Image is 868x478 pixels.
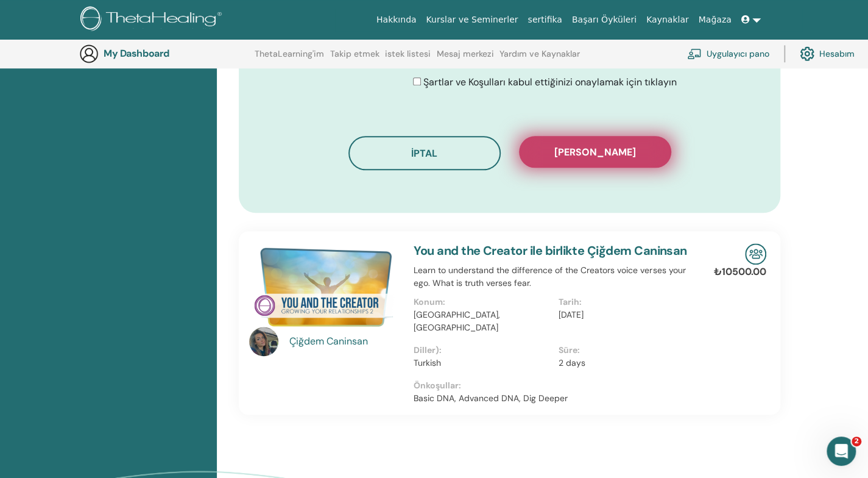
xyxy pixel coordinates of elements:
p: 2 days [559,357,696,369]
span: Şartlar ve Koşulları kabul ettiğinizi onaylamak için tıklayın [423,76,677,88]
p: [GEOGRAPHIC_DATA], [GEOGRAPHIC_DATA] [414,309,551,334]
p: Konum: [414,296,551,309]
a: ThetaLearning'im [255,49,324,68]
span: [PERSON_NAME] [554,146,636,159]
a: Çiğdem Caninsan [289,334,402,349]
p: Tarih: [559,296,696,309]
img: chalkboard-teacher.svg [687,48,702,59]
p: Önkoşullar: [414,379,703,392]
a: Mağaza [693,9,736,31]
button: [PERSON_NAME] [519,136,671,168]
img: You and the Creator [249,243,399,330]
img: default.jpg [249,327,278,356]
img: logo.png [80,6,226,34]
a: You and the Creator ile birlikte Çiğdem Caninsan [414,243,686,259]
img: generic-user-icon.jpg [79,44,99,63]
a: Kurslar ve Seminerler [421,9,523,31]
a: istek listesi [385,49,431,68]
a: Başarı Öyküleri [567,9,641,31]
p: Süre: [559,344,696,357]
p: Diller): [414,344,551,357]
p: ₺10500.00 [714,265,766,279]
span: 2 [852,437,861,446]
p: [DATE] [559,309,696,321]
iframe: Intercom live chat [827,437,856,466]
p: Basic DNA, Advanced DNA, Dig Deeper [414,392,703,405]
p: Turkish [414,357,551,369]
button: İptal [348,136,501,170]
h3: My Dashboard [104,48,225,59]
a: sertifika [523,9,566,31]
a: Hesabım [800,40,855,67]
img: cog.svg [800,43,814,64]
img: In-Person Seminar [745,243,766,265]
a: Kaynaklar [641,9,694,31]
span: İptal [411,147,437,160]
p: Learn to understand the difference of the Creators voice verses your ego. What is truth verses fear. [414,264,703,290]
a: Uygulayıcı pano [687,40,769,67]
a: Takip etmek [330,49,379,68]
a: Hakkında [372,9,422,31]
a: Yardım ve Kaynaklar [499,49,580,68]
a: Mesaj merkezi [437,49,494,68]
